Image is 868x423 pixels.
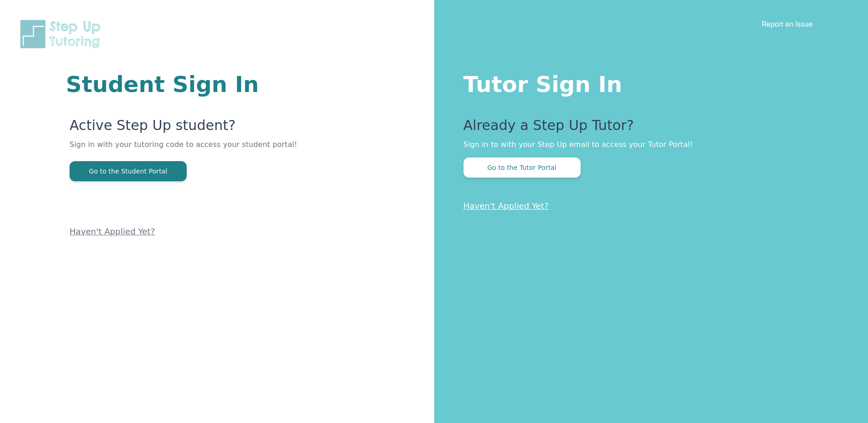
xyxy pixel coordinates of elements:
a: Go to the Student Portal [70,167,187,175]
button: Go to the Student Portal [70,161,187,181]
p: Already a Step Up Tutor? [464,117,832,139]
h1: Student Sign In [66,73,324,95]
p: Sign in with your tutoring code to access your student portal! [70,139,324,161]
a: Report an Issue [762,19,813,28]
a: Haven't Applied Yet? [70,227,155,236]
img: Step Up Tutoring horizontal logo [18,18,106,50]
button: Go to the Tutor Portal [464,157,581,178]
h1: Tutor Sign In [464,70,832,95]
p: Sign in to with your Step Up email to access your Tutor Portal! [464,139,832,150]
a: Haven't Applied Yet? [464,201,549,211]
a: Go to the Tutor Portal [464,163,581,172]
p: Active Step Up student? [70,117,324,139]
